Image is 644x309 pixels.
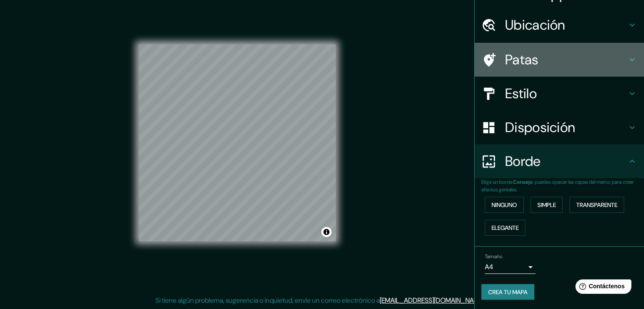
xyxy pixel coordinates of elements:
[505,119,575,136] font: Disposición
[380,296,484,305] a: [EMAIL_ADDRESS][DOMAIN_NAME]
[321,227,332,237] button: Activar o desactivar atribución
[505,152,541,170] font: Borde
[505,85,537,102] font: Estilo
[475,43,644,77] div: Patas
[481,179,634,193] font: : puedes opacar las capas del marco para crear efectos geniales.
[513,179,533,185] font: Consejo
[531,197,563,213] button: Simple
[139,44,336,241] canvas: Mapa
[485,197,524,213] button: Ninguno
[569,197,624,213] button: Transparente
[475,8,644,42] div: Ubicación
[569,276,635,300] iframe: Lanzador de widgets de ayuda
[155,296,380,305] font: Si tiene algún problema, sugerencia o inquietud, envíe un correo electrónico a
[485,220,525,236] button: Elegante
[485,253,502,260] font: Tamaño
[492,224,519,232] font: Elegante
[485,262,493,271] font: A4
[505,51,539,69] font: Patas
[475,110,644,144] div: Disposición
[488,288,528,296] font: Crea tu mapa
[475,144,644,178] div: Borde
[481,284,534,300] button: Crea tu mapa
[505,16,565,34] font: Ubicación
[485,260,536,274] div: A4
[576,201,617,209] font: Transparente
[475,77,644,110] div: Estilo
[481,179,513,185] font: Elige un borde.
[492,201,517,209] font: Ninguno
[537,201,556,209] font: Simple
